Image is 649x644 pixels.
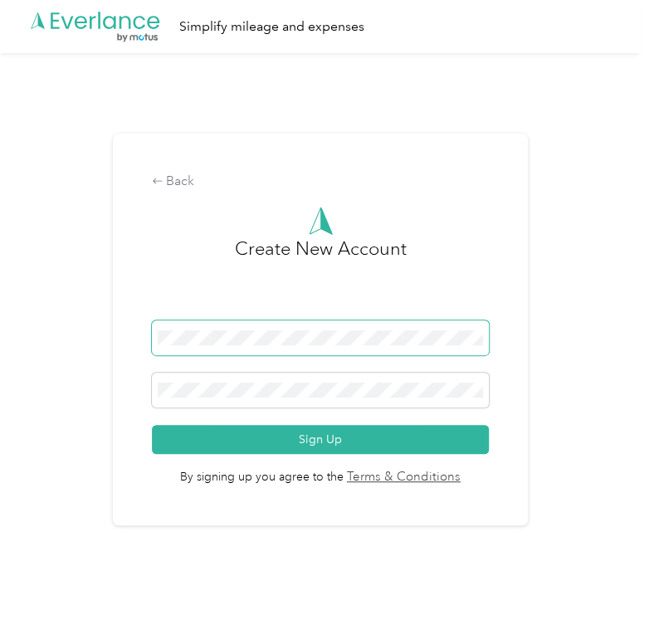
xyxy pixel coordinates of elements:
[179,17,364,37] div: Simplify mileage and expenses
[152,454,490,487] span: By signing up you agree to the
[152,172,490,192] div: Back
[152,425,490,454] button: Sign Up
[344,468,461,487] a: Terms & Conditions
[235,235,407,320] h3: Create New Account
